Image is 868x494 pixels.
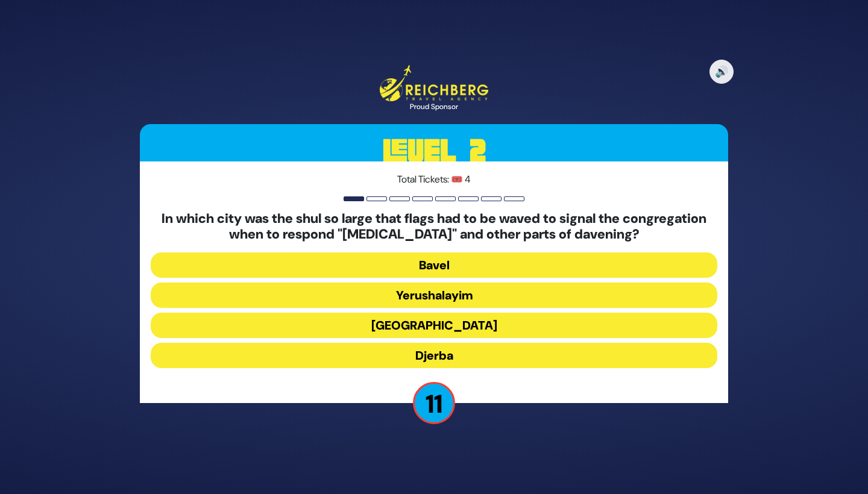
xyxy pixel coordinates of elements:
button: 🔊 [709,60,734,84]
div: Proud Sponsor [380,101,488,112]
button: Djerba [151,343,717,368]
button: Bavel [151,252,717,278]
p: Total Tickets: 🎟️ 4 [151,172,717,187]
button: [GEOGRAPHIC_DATA] [151,313,717,338]
p: 11 [413,382,455,424]
h3: Level 2 [140,124,728,178]
h5: In which city was the shul so large that flags had to be waved to signal the congregation when to... [151,211,717,243]
button: Yerushalayim [151,283,717,308]
img: Reichberg Travel [380,65,488,101]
